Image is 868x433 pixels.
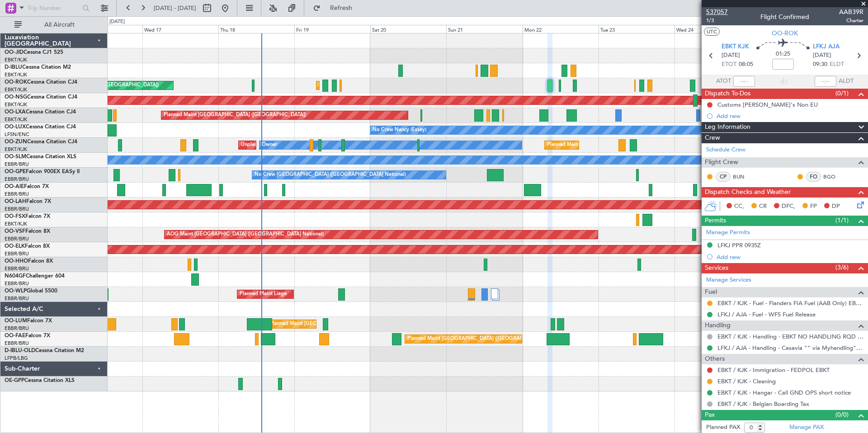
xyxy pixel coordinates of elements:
[5,199,26,204] span: OO-LAH
[5,101,27,108] a: EBKT/KJK
[109,18,125,26] div: [DATE]
[717,333,863,340] a: EBKT / KJK - Handling - EBKT NO HANDLING RQD FOR CJ
[5,80,27,85] span: OO-ROK
[5,295,29,302] a: EBBR/BRU
[240,287,287,301] div: Planned Maint Liege
[5,131,29,138] a: LFSN/ENC
[717,344,863,352] a: LFKJ / AJA - Handling - Casavia "" via Myhandling"" LFKJ / AJA
[5,355,28,362] a: LFPB/LBG
[5,109,76,115] a: OO-LXACessna Citation CJ4
[823,173,844,181] a: BGO
[5,184,24,189] span: OO-AIE
[5,199,51,204] a: OO-LAHFalcon 7X
[705,354,725,364] span: Others
[705,89,750,99] span: Dispatch To-Dos
[705,133,720,143] span: Crew
[294,25,370,33] div: Fri 19
[835,216,849,225] span: (1/1)
[5,348,35,353] span: D-IBLU-OLD
[810,202,817,211] span: FP
[5,146,27,153] a: EBKT/KJK
[309,1,363,15] button: Refresh
[5,65,22,70] span: D-IBLU
[813,60,827,69] span: 09:30
[5,116,27,123] a: EBKT/KJK
[5,333,50,339] a: OO-FAEFalcon 7X
[218,25,294,33] div: Thu 18
[5,273,65,279] a: N604GFChallenger 604
[705,410,715,420] span: Pax
[739,60,753,69] span: 08:05
[24,22,95,28] span: All Aircraft
[5,244,25,249] span: OO-ELK
[5,273,26,279] span: N604GF
[806,172,821,182] div: FO
[5,244,50,249] a: OO-ELKFalcon 8X
[5,318,27,324] span: OO-LUM
[5,139,77,145] a: OO-ZUNCessna Citation CJ4
[832,202,840,211] span: DP
[262,138,277,152] div: Owner
[322,5,360,11] span: Refresh
[5,259,53,264] a: OO-HHOFalcon 8X
[716,77,731,86] span: ATOT
[717,101,818,108] div: Customs [PERSON_NAME]'s Non EU
[5,71,27,78] a: EBKT/KJK
[255,168,406,182] div: No Crew [GEOGRAPHIC_DATA] ([GEOGRAPHIC_DATA] National)
[839,77,854,86] span: ALDT
[5,184,49,189] a: OO-AIEFalcon 7X
[5,318,52,324] a: OO-LUMFalcon 7X
[446,25,522,33] div: Sun 21
[830,60,844,69] span: ELDT
[706,146,745,155] a: Schedule Crew
[5,169,80,174] a: OO-GPEFalcon 900EX EASy II
[722,42,749,52] span: EBKT KJK
[154,4,196,12] span: [DATE] - [DATE]
[5,288,57,294] a: OO-WLPGlobal 5500
[142,25,218,33] div: Wed 17
[734,202,744,211] span: CC,
[782,202,795,211] span: DFC,
[733,76,755,87] input: --:--
[776,50,790,59] span: 01:25
[5,50,63,55] a: OO-JIDCessna CJ1 525
[717,299,863,307] a: EBKT / KJK - Fuel - Flanders FIA Fuel (AAB Only) EBKT / KJK
[5,124,26,130] span: OO-LUX
[5,56,27,63] a: EBKT/KJK
[760,12,809,22] div: Flight Confirmed
[28,1,80,15] input: Trip Number
[5,109,26,115] span: OO-LXA
[706,7,728,17] span: 537057
[789,423,824,432] a: Manage PAX
[5,154,76,160] a: OO-SLMCessna Citation XLS
[717,311,816,318] a: LFKJ / AJA - Fuel - WFS Fuel Release
[5,214,50,219] a: OO-FSXFalcon 7X
[5,65,71,70] a: D-IBLUCessna Citation M2
[759,202,767,211] span: CR
[241,138,387,152] div: Unplanned Maint [GEOGRAPHIC_DATA]-[GEOGRAPHIC_DATA]
[813,42,840,52] span: LFKJ AJA
[705,216,726,226] span: Permits
[599,25,675,33] div: Tue 23
[722,51,740,60] span: [DATE]
[705,287,717,297] span: Fuel
[5,378,24,383] span: OE-GPP
[705,157,738,168] span: Flight Crew
[547,138,652,152] div: Planned Maint Kortrijk-[GEOGRAPHIC_DATA]
[772,28,798,38] span: OO-ROK
[835,89,849,98] span: (0/1)
[839,17,863,24] span: Charter
[5,280,29,287] a: EBBR/BRU
[319,79,424,92] div: Planned Maint Kortrijk-[GEOGRAPHIC_DATA]
[10,18,98,32] button: All Aircraft
[835,410,849,419] span: (0/0)
[706,423,740,432] label: Planned PAX
[5,124,76,130] a: OO-LUXCessna Citation CJ4
[5,325,29,332] a: EBBR/BRU
[717,241,761,249] div: LFKJ PPR 0935Z
[733,173,753,181] a: BUN
[5,333,25,339] span: OO-FAE
[835,263,849,272] span: (3/6)
[5,250,29,257] a: EBBR/BRU
[5,348,84,353] a: D-IBLU-OLDCessna Citation M2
